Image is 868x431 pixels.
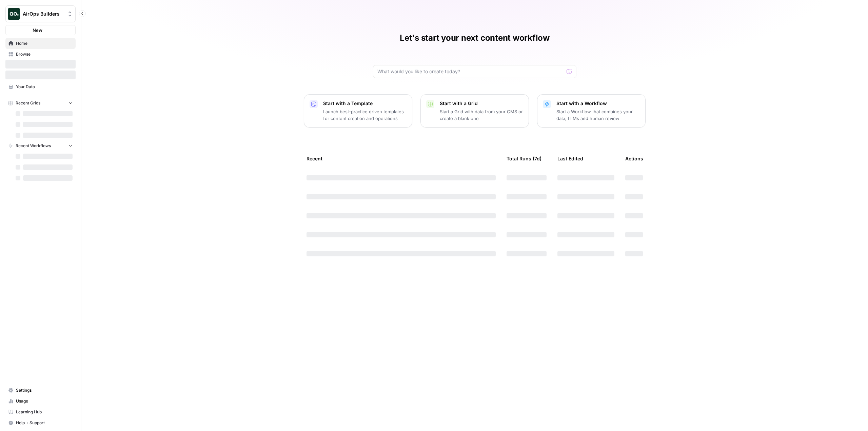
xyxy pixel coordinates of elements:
a: Usage [5,396,76,407]
img: AirOps Builders Logo [8,8,20,20]
button: Start with a TemplateLaunch best-practice driven templates for content creation and operations [304,94,412,128]
span: Recent Grids [16,100,40,106]
a: Browse [5,49,76,60]
a: Learning Hub [5,407,76,417]
span: Browse [16,51,73,57]
span: Recent Workflows [16,143,51,149]
span: Settings [16,387,73,393]
p: Start with a Grid [440,100,523,107]
button: Help + Support [5,417,76,428]
button: Start with a WorkflowStart a Workflow that combines your data, LLMs and human review [537,94,646,128]
div: Actions [625,149,643,168]
h1: Let's start your next content workflow [400,33,550,43]
button: Recent Workflows [5,141,76,151]
p: Start with a Workflow [556,100,640,107]
span: Help + Support [16,420,73,426]
p: Start a Workflow that combines your data, LLMs and human review [556,108,640,122]
span: Usage [16,398,73,404]
p: Launch best-practice driven templates for content creation and operations [323,108,407,122]
button: Recent Grids [5,98,76,108]
a: Your Data [5,81,76,92]
input: What would you like to create today? [377,68,564,75]
button: New [5,25,76,35]
span: Home [16,40,73,46]
span: New [33,27,42,34]
p: Start a Grid with data from your CMS or create a blank one [440,108,523,122]
div: Total Runs (7d) [507,149,541,168]
span: AirOps Builders [23,11,64,17]
span: Your Data [16,84,73,90]
div: Last Edited [557,149,583,168]
a: Home [5,38,76,49]
button: Start with a GridStart a Grid with data from your CMS or create a blank one [420,94,529,128]
div: Recent [307,149,496,168]
button: Workspace: AirOps Builders [5,5,76,22]
span: Learning Hub [16,409,73,415]
a: Settings [5,385,76,396]
p: Start with a Template [323,100,407,107]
